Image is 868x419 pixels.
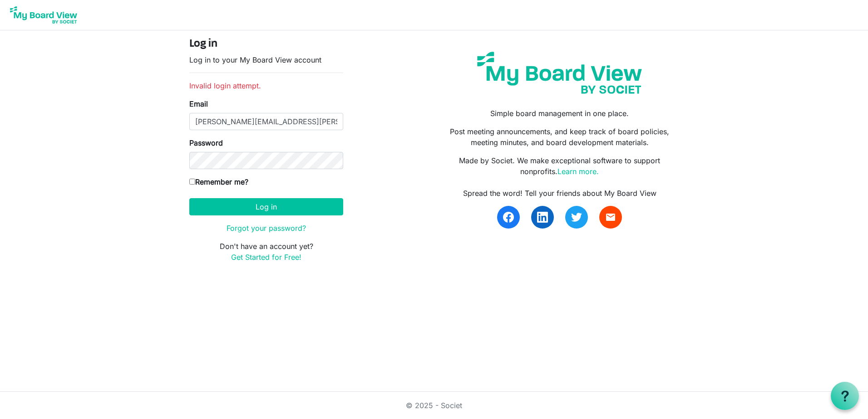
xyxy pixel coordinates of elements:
img: linkedin.svg [537,212,548,223]
label: Email [189,98,208,109]
a: Get Started for Free! [231,253,301,262]
div: Spread the word! Tell your friends about My Board View [441,188,679,199]
li: Invalid login attempt. [189,80,343,91]
button: Log in [189,198,343,215]
label: Password [189,137,223,148]
p: Log in to your My Board View account [189,54,343,65]
p: Don't have an account yet? [189,241,343,263]
label: Remember me? [189,176,248,187]
input: Remember me? [189,179,195,185]
p: Post meeting announcements, and keep track of board policies, meeting minutes, and board developm... [441,126,679,148]
a: © 2025 - Societ [406,401,462,410]
p: Simple board management in one place. [441,108,679,119]
img: twitter.svg [571,212,582,223]
span: email [605,212,616,223]
a: Forgot your password? [227,224,306,233]
h4: Log in [189,38,343,51]
p: Made by Societ. We make exceptional software to support nonprofits. [441,155,679,177]
a: email [599,206,622,229]
a: Learn more. [557,167,599,176]
img: My Board View Logo [7,4,80,26]
img: facebook.svg [503,212,514,223]
img: my-board-view-societ.svg [470,45,649,101]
